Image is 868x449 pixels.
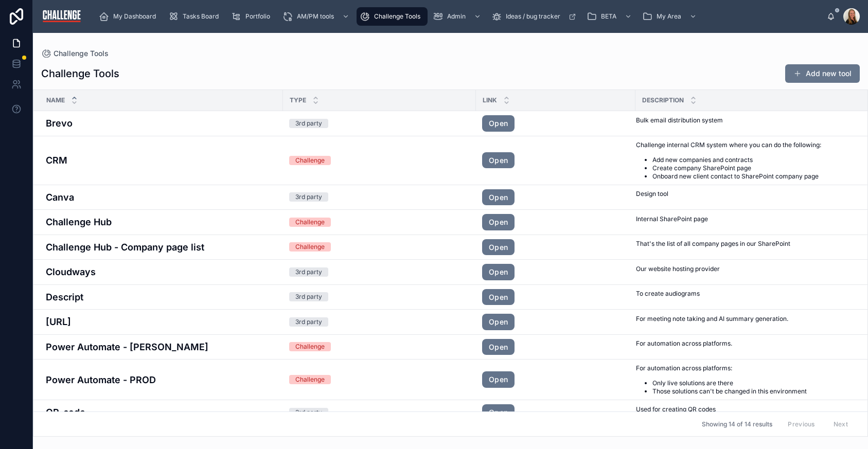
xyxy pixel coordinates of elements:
a: [URL] [46,315,277,329]
a: Open [482,152,629,169]
a: My Area [639,7,702,26]
a: Open [482,289,629,306]
a: 3rd party [289,192,470,202]
a: BETA [583,7,637,26]
span: Showing 14 of 14 results [702,420,772,428]
a: 3rd party [289,408,470,417]
div: Challenge [295,156,325,165]
a: Open [482,214,629,230]
div: Challenge [295,375,325,384]
a: Open [482,115,629,132]
a: Portfolio [228,7,277,26]
p: To create audiograms [636,289,700,298]
div: 3rd party [295,192,322,202]
a: Open [482,115,515,132]
li: Create company SharePoint page [652,164,821,172]
button: Add new tool [785,64,860,83]
li: Those solutions can't be changed in this environment [652,387,807,396]
a: Open [482,239,629,256]
div: 3rd party [295,408,322,417]
a: Open [482,264,515,280]
a: Challenge Tools [357,7,428,26]
a: QR-code [46,405,277,419]
a: Open [482,314,629,330]
span: Challenge Tools [374,12,420,21]
span: Portfolio [245,12,270,21]
p: Our website hosting provider [636,264,720,274]
a: Descript [46,290,277,304]
a: 3rd party [289,267,470,277]
span: Tasks Board [183,12,219,21]
a: Challenge Hub - Company page list [46,240,277,254]
a: Canva [46,190,277,204]
li: Only live solutions are there [652,379,807,387]
p: For meeting note taking and AI summary generation. [636,314,788,324]
a: Open [482,404,515,421]
div: 3rd party [295,317,322,327]
span: Link [483,96,497,104]
span: Challenge Tools [54,48,109,59]
div: 3rd party [295,267,322,277]
span: Ideas / bug tracker [506,12,560,21]
a: CRM [46,153,277,167]
a: Power Automate - [PERSON_NAME] [46,340,277,354]
div: Challenge [295,218,325,227]
h1: Challenge Tools [41,66,119,81]
a: 3rd party [289,292,470,301]
a: 3rd party [289,119,470,128]
span: My Area [657,12,681,21]
div: 3rd party [295,119,322,128]
a: Open [482,239,515,256]
img: App logo [41,8,82,25]
a: Open [482,189,629,206]
a: 3rd party [289,317,470,327]
span: My Dashboard [113,12,156,21]
a: Open [482,371,629,388]
a: Challenge [289,342,470,351]
h4: Power Automate - PROD [46,373,277,387]
a: Challenge [289,375,470,384]
a: Open [482,264,629,280]
a: Open [482,152,515,169]
div: Challenge [295,242,325,252]
p: Challenge internal CRM system where you can do the following: [636,140,821,150]
span: Admin [447,12,466,21]
p: That's the list of all company pages in our SharePoint [636,239,790,248]
a: Challenge [289,242,470,252]
a: Open [482,339,515,355]
li: Onboard new client contact to SharePoint company page [652,172,821,181]
a: Open [482,189,515,206]
a: Open [482,404,629,421]
a: Tasks Board [165,7,226,26]
a: AM/PM tools [279,7,355,26]
a: Challenge Tools [41,48,109,59]
div: 3rd party [295,292,322,301]
p: Bulk email distribution system [636,116,723,125]
a: My Dashboard [96,7,163,26]
a: Open [482,371,515,388]
p: Design tool [636,189,668,199]
span: Type [290,96,306,104]
a: Challenge Hub [46,215,277,229]
span: Name [46,96,65,104]
span: AM/PM tools [297,12,334,21]
span: Description [642,96,684,104]
a: Challenge [289,218,470,227]
span: BETA [601,12,616,21]
a: Challenge [289,156,470,165]
a: Open [482,214,515,230]
p: Internal SharePoint page [636,214,708,224]
a: Open [482,314,515,330]
p: For automation across platforms: [636,364,807,373]
a: Cloudways [46,265,277,279]
a: Brevo [46,116,277,130]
